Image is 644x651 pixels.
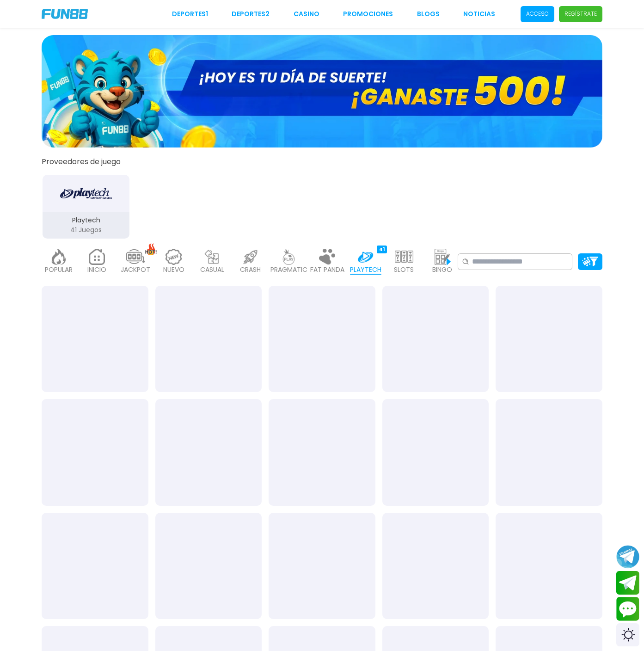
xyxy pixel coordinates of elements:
p: NUEVO [163,265,184,275]
img: casual_light.webp [203,249,221,265]
img: hot [145,243,157,256]
button: Playtech [39,174,133,240]
p: SLOTS [394,265,414,275]
button: Contact customer service [616,597,639,621]
p: Regístrate [564,10,597,18]
img: jackpot_light.webp [126,249,145,265]
img: fat_panda_light.webp [318,249,337,265]
p: 41 Juegos [43,225,129,235]
a: CASINO [294,9,319,19]
button: Proveedores de juego [42,157,121,166]
p: FAT PANDA [310,265,344,275]
p: CASUAL [200,265,224,275]
img: Company Logo [42,9,88,19]
button: Join telegram channel [616,545,639,569]
a: BLOGS [417,9,440,19]
p: INICIO [87,265,106,275]
div: 41 [377,246,387,253]
a: Promociones [343,9,393,19]
img: bingo_light.webp [433,249,452,265]
p: PRAGMATIC [270,265,307,275]
p: JACKPOT [121,265,150,275]
img: slots_light.webp [395,249,413,265]
div: Switch theme [616,623,639,646]
a: Deportes1 [172,9,208,19]
p: POPULAR [45,265,73,275]
p: CRASH [240,265,261,275]
img: Playtech [60,180,112,206]
p: Playtech [43,215,129,225]
img: popular_light.webp [49,249,68,265]
img: pragmatic_light.webp [280,249,298,265]
img: new_light.webp [165,249,183,265]
a: Deportes2 [232,9,270,19]
p: PLAYTECH [350,265,381,275]
p: Acceso [526,10,549,18]
img: Platform Filter [582,257,598,266]
img: crash_light.webp [241,249,260,265]
a: NOTICIAS [463,9,495,19]
img: home_light.webp [88,249,106,265]
img: GANASTE 500 [42,35,602,147]
button: Join telegram [616,571,639,595]
p: BINGO [432,265,452,275]
img: playtech_active.webp [356,249,375,265]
